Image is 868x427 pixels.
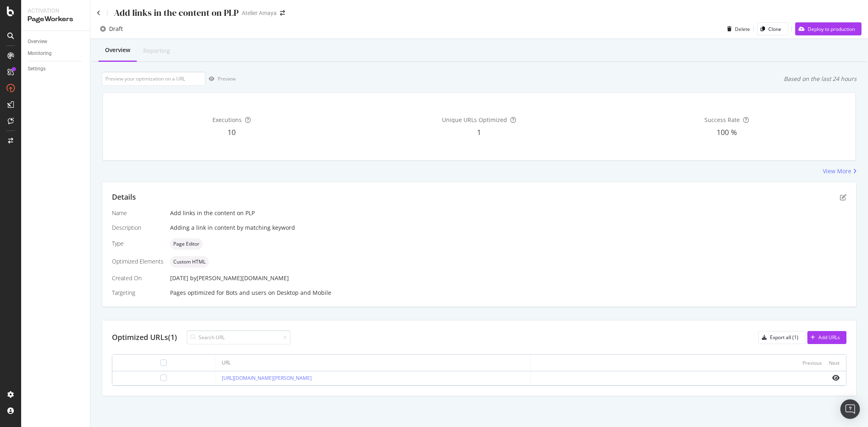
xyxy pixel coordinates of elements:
[717,127,737,137] span: 100 %
[170,209,846,217] div: Add links in the content on PLP
[170,224,846,232] div: Adding a link in content by matching keyword
[112,224,164,232] div: Description
[97,10,101,16] a: Click to go back
[724,22,750,35] button: Delete
[212,116,242,124] span: Executions
[28,15,83,24] div: PageWorkers
[802,359,822,366] div: Previous
[840,399,860,419] div: Open Intercom Messenger
[807,331,846,344] button: Add URLs
[109,25,123,33] div: Draft
[829,359,840,366] div: Next
[222,375,312,381] a: [URL][DOMAIN_NAME][PERSON_NAME]
[28,37,84,46] a: Overview
[784,75,857,83] div: Based on the last 24 hours
[187,330,291,344] input: Search URL
[823,167,857,175] a: View More
[227,127,236,137] span: 10
[818,334,840,341] div: Add URLs
[735,26,750,33] div: Delete
[173,259,206,264] span: Custom HTML
[190,274,289,282] div: by [PERSON_NAME][DOMAIN_NAME]
[170,274,846,282] div: [DATE]
[770,334,798,341] div: Export all (1)
[226,289,267,297] div: Bots and users
[112,209,164,217] div: Name
[170,289,846,297] div: Pages optimized for on
[802,358,822,368] button: Previous
[28,37,47,46] div: Overview
[114,7,238,19] div: Add links in the content on PLP
[823,167,851,175] div: View More
[277,289,331,297] div: Desktop and Mobile
[758,331,805,344] button: Export all (1)
[112,240,164,248] div: Type
[28,49,52,58] div: Monitoring
[105,46,130,54] div: Overview
[222,359,231,366] div: URL
[112,274,164,282] div: Created On
[112,192,136,203] div: Details
[218,75,236,82] div: Preview
[173,242,199,246] span: Page Editor
[206,72,236,85] button: Preview
[102,72,206,86] input: Preview your optimization on a URL
[28,49,84,58] a: Monitoring
[28,65,46,73] div: Settings
[442,116,507,124] span: Unique URLs Optimized
[795,22,861,35] button: Deploy to production
[170,256,209,268] div: neutral label
[28,65,84,73] a: Settings
[112,332,177,343] div: Optimized URLs (1)
[829,358,840,368] button: Next
[757,22,788,35] button: Clone
[704,116,740,124] span: Success Rate
[112,257,164,266] div: Optimized Elements
[768,26,781,33] div: Clone
[280,10,285,16] div: arrow-right-arrow-left
[170,238,203,250] div: neutral label
[832,375,840,381] i: eye
[477,127,481,137] span: 1
[242,9,277,17] div: Atelier Amaya
[143,47,170,55] div: Reporting
[840,194,846,200] div: pen-to-square
[808,26,855,33] div: Deploy to production
[28,7,83,15] div: Activation
[112,289,164,297] div: Targeting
